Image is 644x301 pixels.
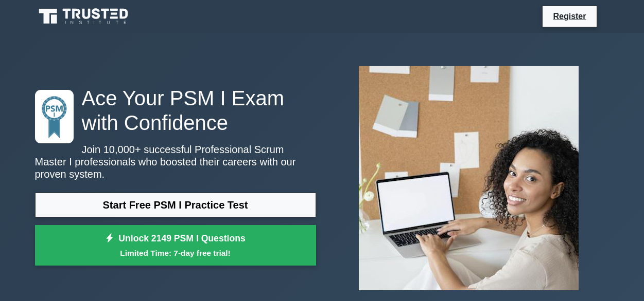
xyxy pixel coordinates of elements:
[35,86,316,135] h1: Ace Your PSM I Exam with Confidence
[35,143,316,180] p: Join 10,000+ successful Professional Scrum Master I professionals who boosted their careers with ...
[547,10,592,23] a: Register
[35,225,316,266] a: Unlock 2149 PSM I QuestionsLimited Time: 7-day free trial!
[48,247,303,259] small: Limited Time: 7-day free trial!
[35,193,316,217] a: Start Free PSM I Practice Test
